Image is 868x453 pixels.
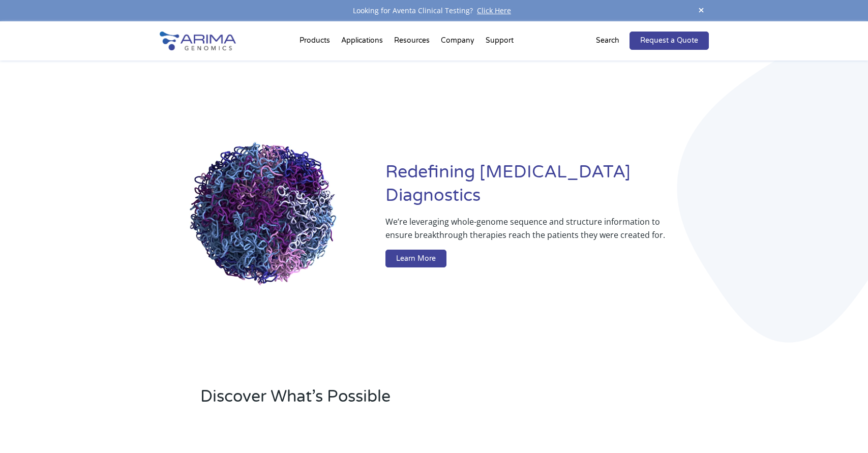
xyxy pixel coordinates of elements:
p: We’re leveraging whole-genome sequence and structure information to ensure breakthrough therapies... [385,215,668,250]
h1: Redefining [MEDICAL_DATA] Diagnostics [385,161,708,215]
div: Looking for Aventa Clinical Testing? [160,4,709,17]
img: Arima-Genomics-logo [160,32,236,50]
a: Learn More [385,250,446,268]
a: Request a Quote [630,32,709,50]
iframe: Chat Widget [817,404,868,453]
h2: Discover What’s Possible [200,385,564,416]
a: Click Here [473,6,515,15]
p: Search [596,34,619,47]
